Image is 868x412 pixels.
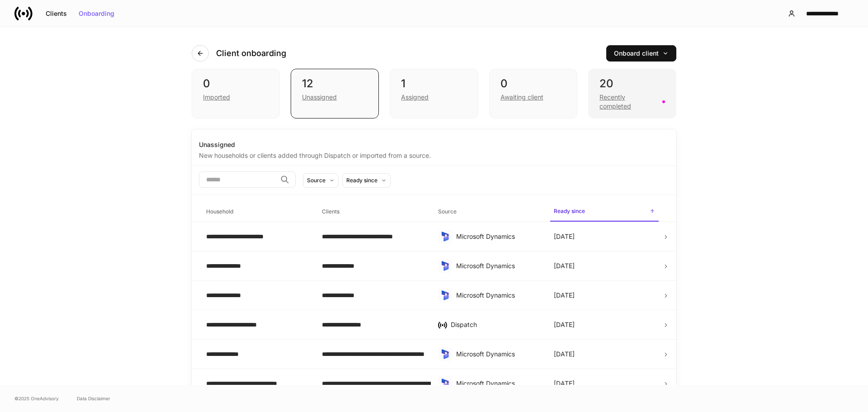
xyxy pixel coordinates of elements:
[199,149,669,160] div: New households or clients added through Dispatch or imported from a source.
[199,140,669,149] div: Unassigned
[456,261,539,270] div: Microsoft Dynamics
[614,50,669,57] div: Onboard client
[203,203,311,221] span: Household
[192,69,280,118] div: 0Imported
[599,76,665,91] div: 20
[216,48,286,59] h4: Client onboarding
[451,320,539,329] div: Dispatch
[550,202,659,222] span: Ready since
[302,93,337,102] div: Unassigned
[599,93,657,111] div: Recently completed
[440,378,451,389] img: sIOyOZvWb5kUEAwh5D03bPzsWHrUXBSdsWHDhg8Ma8+nBQBvlija69eFAv+snJUCyn8AqO+ElBnIpgMAAAAASUVORK5CYII=
[500,93,543,102] div: Awaiting client
[554,291,575,300] p: [DATE]
[203,76,269,91] div: 0
[318,203,427,221] span: Clients
[440,231,451,242] img: sIOyOZvWb5kUEAwh5D03bPzsWHrUXBSdsWHDhg8Ma8+nBQBvlija69eFAv+snJUCyn8AqO+ElBnIpgMAAAAASUVORK5CYII=
[554,379,575,388] p: [DATE]
[77,395,110,402] a: Data Disclaimer
[46,10,67,17] div: Clients
[40,6,73,21] button: Clients
[291,69,379,118] div: 12Unassigned
[322,207,340,216] h6: Clients
[206,207,233,216] h6: Household
[554,261,575,270] p: [DATE]
[554,350,575,359] p: [DATE]
[440,260,451,271] img: sIOyOZvWb5kUEAwh5D03bPzsWHrUXBSdsWHDhg8Ma8+nBQBvlija69eFAv+snJUCyn8AqO+ElBnIpgMAAAAASUVORK5CYII=
[440,349,451,360] img: sIOyOZvWb5kUEAwh5D03bPzsWHrUXBSdsWHDhg8Ma8+nBQBvlija69eFAv+snJUCyn8AqO+ElBnIpgMAAAAASUVORK5CYII=
[303,173,339,188] button: Source
[401,93,429,102] div: Assigned
[390,69,478,118] div: 1Assigned
[438,207,457,216] h6: Source
[401,76,467,91] div: 1
[73,6,120,21] button: Onboarding
[489,69,577,118] div: 0Awaiting client
[14,395,59,402] span: © 2025 OneAdvisory
[456,232,539,241] div: Microsoft Dynamics
[346,176,377,185] div: Ready since
[302,76,368,91] div: 12
[440,290,451,301] img: sIOyOZvWb5kUEAwh5D03bPzsWHrUXBSdsWHDhg8Ma8+nBQBvlija69eFAv+snJUCyn8AqO+ElBnIpgMAAAAASUVORK5CYII=
[554,207,585,215] h6: Ready since
[434,203,543,221] span: Source
[554,320,575,329] p: [DATE]
[456,379,539,388] div: Microsoft Dynamics
[456,350,539,359] div: Microsoft Dynamics
[588,69,676,118] div: 20Recently completed
[456,291,539,300] div: Microsoft Dynamics
[203,93,230,102] div: Imported
[79,10,114,17] div: Onboarding
[500,76,566,91] div: 0
[606,45,676,62] button: Onboard client
[554,232,575,241] p: [DATE]
[307,176,325,185] div: Source
[342,173,391,188] button: Ready since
